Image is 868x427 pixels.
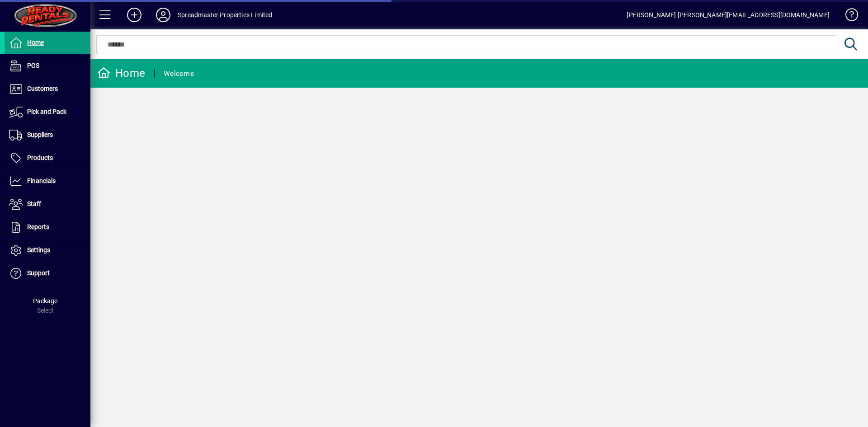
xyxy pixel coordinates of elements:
span: Home [27,39,44,46]
span: Financials [27,177,56,184]
div: Welcome [164,66,194,81]
button: Profile [149,7,178,23]
a: Settings [5,239,90,262]
span: POS [27,62,39,69]
span: Support [27,269,50,277]
span: Pick and Pack [27,108,66,115]
span: Settings [27,246,50,253]
span: Customers [27,85,58,92]
a: Staff [5,193,90,216]
span: Products [27,154,53,161]
div: Spreadmaster Properties Limited [178,8,272,22]
a: Support [5,262,90,285]
a: Reports [5,216,90,239]
a: Suppliers [5,124,90,146]
a: POS [5,55,90,77]
span: Reports [27,223,49,230]
button: Add [120,7,149,23]
a: Knowledge Base [839,2,857,31]
span: Suppliers [27,131,53,138]
span: Staff [27,200,41,207]
a: Pick and Pack [5,101,90,123]
a: Customers [5,78,90,100]
div: Home [97,66,145,80]
a: Products [5,147,90,169]
a: Financials [5,170,90,192]
div: [PERSON_NAME] [PERSON_NAME][EMAIL_ADDRESS][DOMAIN_NAME] [627,8,830,22]
span: Package [33,297,57,305]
